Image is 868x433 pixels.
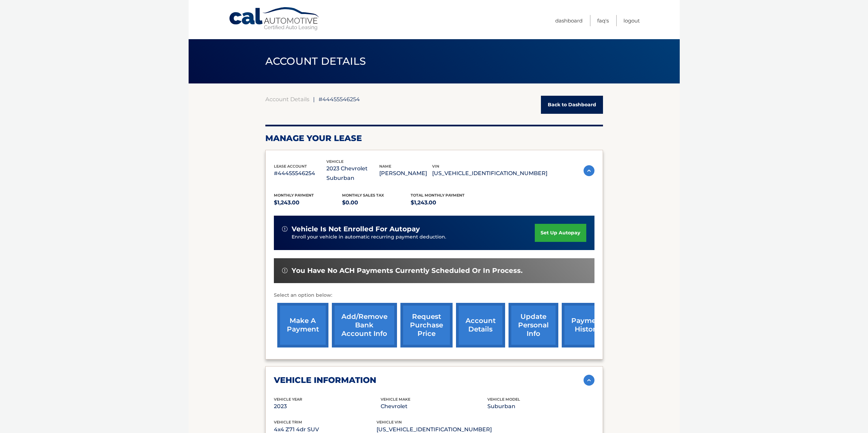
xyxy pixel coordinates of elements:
span: vehicle model [487,397,520,402]
span: Total Monthly Payment [411,193,465,198]
p: $1,243.00 [411,198,479,207]
a: FAQ's [597,15,609,26]
span: | [313,96,315,103]
p: Chevrolet [381,402,487,411]
a: Logout [623,15,640,26]
span: vin [432,164,439,169]
p: #44455546254 [274,169,327,178]
p: Suburban [487,402,594,411]
p: $0.00 [342,198,411,207]
span: vehicle trim [274,420,302,424]
a: set up autopay [535,224,586,242]
span: vehicle [326,159,343,164]
span: ACCOUNT DETAILS [265,55,366,67]
span: Monthly Payment [274,193,314,198]
span: vehicle Year [274,397,302,402]
a: request purchase price [400,303,453,347]
a: Dashboard [555,15,583,26]
span: vehicle is not enrolled for autopay [292,225,420,233]
a: update personal info [509,303,558,347]
a: Back to Dashboard [541,96,603,114]
p: 2023 Chevrolet Suburban [326,164,379,183]
span: name [379,164,391,169]
a: Add/Remove bank account info [332,303,397,347]
a: Cal Automotive [229,7,321,31]
a: payment history [562,303,613,347]
span: Monthly sales Tax [342,193,384,198]
p: $1,243.00 [274,198,342,207]
span: vehicle vin [377,420,402,424]
a: account details [456,303,505,347]
img: alert-white.svg [282,226,288,232]
p: [PERSON_NAME] [379,169,432,178]
span: You have no ACH payments currently scheduled or in process. [292,266,523,275]
p: Select an option below: [274,291,594,299]
a: make a payment [277,303,328,347]
span: lease account [274,164,307,169]
img: accordion-active.svg [584,165,594,176]
h2: vehicle information [274,375,376,385]
h2: Manage Your Lease [265,133,603,143]
span: #44455546254 [319,96,360,103]
p: [US_VEHICLE_IDENTIFICATION_NUMBER] [432,169,547,178]
img: alert-white.svg [282,268,288,273]
a: Account Details [265,96,309,103]
p: 2023 [274,402,381,411]
span: vehicle make [381,397,410,402]
img: accordion-active.svg [584,375,594,386]
p: Enroll your vehicle in automatic recurring payment deduction. [292,233,535,241]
